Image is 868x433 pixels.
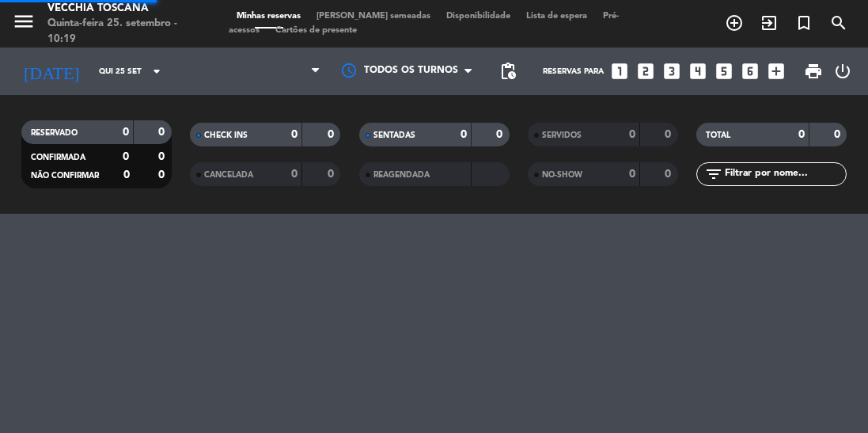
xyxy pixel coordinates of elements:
[829,47,856,95] div: LOG OUT
[609,61,630,82] i: looks_one
[542,171,582,179] span: NO-SHOW
[766,61,787,82] i: add_box
[31,172,99,180] span: NÃO CONFIRMAR
[461,129,467,140] strong: 0
[12,9,36,33] i: menu
[834,129,843,140] strong: 0
[328,129,337,140] strong: 0
[158,127,168,138] strong: 0
[833,62,852,81] i: power_settings_new
[123,127,129,138] strong: 0
[204,131,248,139] span: CHECK INS
[804,62,823,81] span: print
[47,1,205,17] div: Vecchia Toscana
[704,165,723,184] i: filter_list
[291,169,298,180] strong: 0
[725,13,744,32] i: add_circle_outline
[665,169,674,180] strong: 0
[158,169,168,180] strong: 0
[635,61,656,82] i: looks_two
[518,12,595,21] span: Lista de espera
[291,129,298,140] strong: 0
[328,169,337,180] strong: 0
[31,129,78,137] span: RESERVADO
[665,129,674,140] strong: 0
[496,129,506,140] strong: 0
[629,169,635,180] strong: 0
[309,12,438,21] span: [PERSON_NAME] semeadas
[267,26,365,35] span: Cartões de presente
[373,171,430,179] span: REAGENDADA
[147,62,166,81] i: arrow_drop_down
[543,67,604,76] span: Reservas para
[123,151,129,162] strong: 0
[31,154,85,161] span: CONFIRMADA
[794,13,813,32] i: turned_in_not
[760,13,779,32] i: exit_to_app
[661,61,682,82] i: looks_3
[123,169,130,180] strong: 0
[158,151,168,162] strong: 0
[798,129,805,140] strong: 0
[542,131,582,139] span: SERVIDOS
[498,62,517,81] span: pending_actions
[204,171,253,179] span: CANCELADA
[688,61,708,82] i: looks_4
[714,61,734,82] i: looks_5
[740,61,760,82] i: looks_6
[629,129,635,140] strong: 0
[723,165,846,183] input: Filtrar por nome...
[229,12,309,21] span: Minhas reservas
[47,16,205,47] div: Quinta-feira 25. setembro - 10:19
[829,13,848,32] i: search
[12,55,91,88] i: [DATE]
[706,131,730,139] span: TOTAL
[12,9,36,39] button: menu
[438,12,518,21] span: Disponibilidade
[373,131,415,139] span: SENTADAS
